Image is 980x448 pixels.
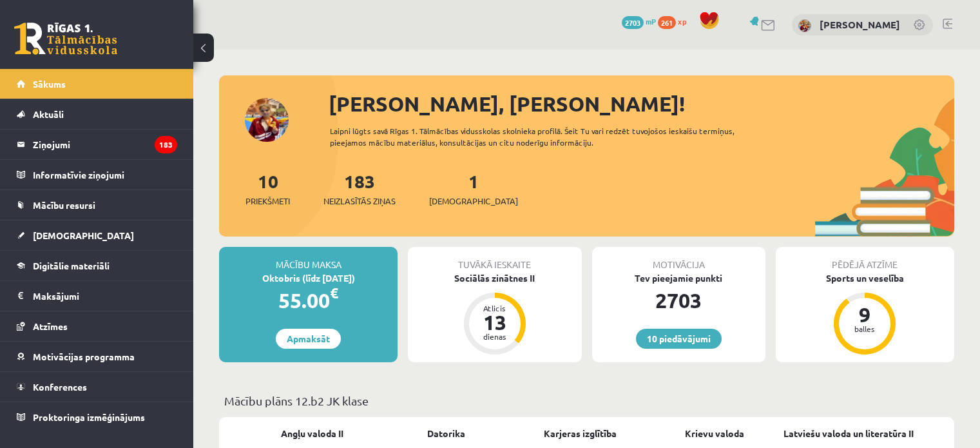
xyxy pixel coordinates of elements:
[658,16,693,26] a: 261 xp
[17,402,177,432] a: Proktoringa izmēģinājums
[17,130,177,159] a: Ziņojumi183
[17,69,177,99] a: Sākums
[17,342,177,371] a: Motivācijas programma
[820,18,900,31] a: [PERSON_NAME]
[646,16,656,26] span: mP
[33,160,177,190] legend: Informatīvie ziņojumi
[476,333,514,340] div: dienas
[685,427,744,440] a: Krievu valoda
[33,281,177,311] legend: Maksājumi
[17,311,177,341] a: Atzīmes
[17,251,177,280] a: Digitālie materiāli
[622,16,656,26] a: 2703 mP
[427,427,465,440] a: Datorika
[544,427,617,440] a: Karjeras izglītība
[476,312,514,333] div: 13
[245,170,290,208] a: 10Priekšmeti
[776,271,954,285] div: Sports un veselība
[33,78,66,90] span: Sākums
[776,271,954,356] a: Sports un veselība 9 balles
[17,372,177,402] a: Konferences
[281,427,343,440] a: Angļu valoda II
[33,411,145,423] span: Proktoringa izmēģinājums
[245,195,290,208] span: Priekšmeti
[219,271,398,285] div: Oktobris (līdz [DATE])
[17,190,177,220] a: Mācību resursi
[33,199,95,211] span: Mācību resursi
[845,325,884,333] div: balles
[636,329,722,349] a: 10 piedāvājumi
[408,271,581,285] div: Sociālās zinātnes II
[845,304,884,325] div: 9
[33,320,68,332] span: Atzīmes
[329,88,954,119] div: [PERSON_NAME], [PERSON_NAME]!
[14,23,117,55] a: Rīgas 1. Tālmācības vidusskola
[33,229,134,241] span: [DEMOGRAPHIC_DATA]
[219,285,398,316] div: 55.00
[592,271,765,285] div: Tev pieejamie punkti
[776,247,954,271] div: Pēdējā atzīme
[219,247,398,271] div: Mācību maksa
[224,392,949,409] p: Mācību plāns 12.b2 JK klase
[622,16,644,29] span: 2703
[33,130,177,159] legend: Ziņojumi
[798,19,811,32] img: Sofija Losāne
[476,304,514,312] div: Atlicis
[330,284,338,302] span: €
[429,170,518,208] a: 1[DEMOGRAPHIC_DATA]
[33,381,87,393] span: Konferences
[658,16,676,29] span: 261
[783,427,914,440] a: Latviešu valoda un literatūra II
[429,195,518,208] span: [DEMOGRAPHIC_DATA]
[17,281,177,311] a: Maksājumi
[276,329,341,349] a: Apmaksāt
[592,247,765,271] div: Motivācija
[17,160,177,190] a: Informatīvie ziņojumi
[408,247,581,271] div: Tuvākā ieskaite
[408,271,581,356] a: Sociālās zinātnes II Atlicis 13 dienas
[323,170,396,208] a: 183Neizlasītās ziņas
[592,285,765,316] div: 2703
[33,108,64,120] span: Aktuāli
[33,260,110,271] span: Digitālie materiāli
[17,99,177,129] a: Aktuāli
[33,351,135,362] span: Motivācijas programma
[323,195,396,208] span: Neizlasītās ziņas
[155,136,177,153] i: 183
[17,220,177,250] a: [DEMOGRAPHIC_DATA]
[330,125,771,148] div: Laipni lūgts savā Rīgas 1. Tālmācības vidusskolas skolnieka profilā. Šeit Tu vari redzēt tuvojošo...
[678,16,686,26] span: xp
